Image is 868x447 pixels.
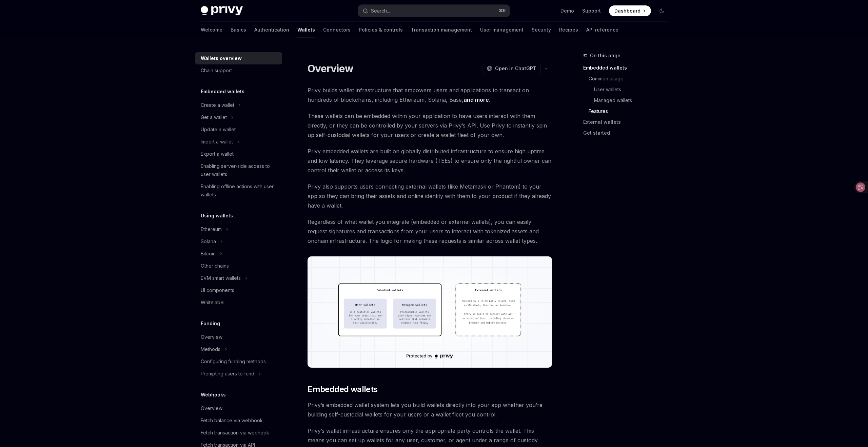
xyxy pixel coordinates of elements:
[201,429,269,437] div: Fetch transaction via webhook
[195,180,282,201] a: Enabling offline actions with user wallets
[201,101,234,109] div: Create a wallet
[358,5,510,17] button: Search...⌘K
[195,414,282,427] a: Fetch balance via webhook
[195,355,282,368] a: Configuring funding methods
[323,22,351,38] a: Connectors
[308,147,552,175] span: Privy embedded wallets are built on globally distributed infrastructure to ensure high uptime and...
[308,384,377,395] span: Embedded wallets
[201,138,233,146] div: Import a wallet
[656,5,667,16] button: Toggle dark mode
[308,62,353,75] h1: Overview
[308,256,552,368] img: images/walletoverview.png
[201,182,278,199] div: Enabling offline actions with user wallets
[195,331,282,343] a: Overview
[359,22,403,38] a: Policies & controls
[201,22,222,38] a: Welcome
[583,117,673,128] a: External wallets
[609,5,651,16] a: Dashboard
[201,416,263,425] div: Fetch balance via webhook
[201,262,229,270] div: Other chains
[201,286,234,294] div: UI components
[201,391,226,399] h5: Webhooks
[308,85,552,104] span: Privy builds wallet infrastructure that empowers users and applications to transact on hundreds o...
[201,212,233,220] h5: Using wallets
[201,298,224,307] div: Whitelabel
[371,7,390,15] div: Search...
[201,345,220,353] div: Methods
[297,22,315,38] a: Wallets
[201,333,222,341] div: Overview
[201,54,242,62] div: Wallets overview
[195,402,282,414] a: Overview
[559,22,578,38] a: Recipes
[195,296,282,309] a: Whitelabel
[583,128,673,138] a: Get started
[201,6,243,16] img: dark logo
[589,106,673,117] a: Features
[195,64,282,77] a: Chain support
[532,22,551,38] a: Security
[308,217,552,246] span: Regardless of what wallet you integrate (embedded or external wallets), you can easily request si...
[583,62,673,73] a: Embedded wallets
[201,162,278,178] div: Enabling server-side access to user wallets
[201,237,216,246] div: Solana
[480,22,524,38] a: User management
[201,150,234,158] div: Export a wallet
[411,22,472,38] a: Transaction management
[201,250,216,258] div: Bitcoin
[594,84,673,95] a: User wallets
[195,123,282,136] a: Update a wallet
[308,111,552,140] span: These wallets can be embedded within your application to have users interact with them directly, ...
[201,404,222,412] div: Overview
[308,182,552,210] span: Privy also supports users connecting external wallets (like Metamask or Phantom) to your app so t...
[201,274,241,282] div: EVM smart wallets
[231,22,246,38] a: Basics
[201,370,254,378] div: Prompting users to fund
[254,22,289,38] a: Authentication
[201,125,236,134] div: Update a wallet
[499,8,506,14] span: ⌘ K
[201,225,222,233] div: Ethereum
[201,357,266,366] div: Configuring funding methods
[589,73,673,84] a: Common usage
[463,96,489,103] a: and more
[195,427,282,439] a: Fetch transaction via webhook
[201,66,232,75] div: Chain support
[195,284,282,296] a: UI components
[560,7,574,14] a: Demo
[594,95,673,106] a: Managed wallets
[590,52,620,60] span: On this page
[195,260,282,272] a: Other chains
[308,400,552,419] span: Privy’s embedded wallet system lets you build wallets directly into your app whether you’re build...
[201,88,244,96] h5: Embedded wallets
[201,319,220,328] h5: Funding
[195,148,282,160] a: Export a wallet
[201,113,227,121] div: Get a wallet
[614,7,640,14] span: Dashboard
[582,7,601,14] a: Support
[195,52,282,64] a: Wallets overview
[195,160,282,180] a: Enabling server-side access to user wallets
[495,65,536,72] span: Open in ChatGPT
[482,63,540,74] button: Open in ChatGPT
[586,22,618,38] a: API reference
